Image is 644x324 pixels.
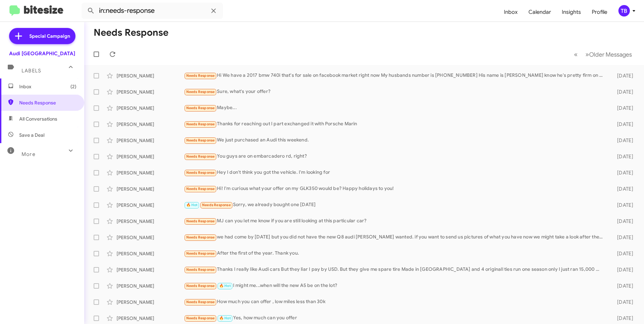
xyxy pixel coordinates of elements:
div: Hey I don't think you got the vehicle. I'm looking for [184,169,606,176]
span: Needs Response [186,235,215,239]
span: Needs Response [186,187,215,191]
a: Inbox [498,2,523,22]
div: Thanks for reaching out I part exchanged it with Porsche Marin [184,120,606,128]
span: More [22,151,35,157]
span: Needs Response [19,99,76,106]
span: 🔥 Hot [219,284,231,288]
div: [PERSON_NAME] [117,266,184,273]
div: [DATE] [606,202,639,208]
span: Needs Response [186,170,215,175]
span: Needs Response [186,219,215,223]
a: Special Campaign [9,28,75,44]
div: [DATE] [606,234,639,241]
div: [PERSON_NAME] [117,169,184,176]
button: Next [581,47,636,61]
span: Needs Response [186,284,215,288]
div: [DATE] [606,218,639,225]
span: « [574,50,578,59]
span: Needs Response [186,73,215,78]
span: Needs Response [186,138,215,142]
input: Search [82,3,223,19]
div: [PERSON_NAME] [117,218,184,225]
span: Needs Response [202,203,231,207]
span: Special Campaign [29,33,70,39]
div: [PERSON_NAME] [117,250,184,257]
div: [DATE] [606,266,639,273]
div: [DATE] [606,137,639,144]
div: [DATE] [606,186,639,192]
div: [DATE] [606,121,639,128]
nav: Page navigation example [570,47,636,61]
div: [DATE] [606,105,639,111]
span: Save a Deal [19,132,44,138]
button: Previous [570,47,582,61]
span: Needs Response [186,316,215,320]
div: We just purchased an Audi this weekend. [184,136,606,144]
a: Calendar [523,2,556,22]
div: After the first of the year. Thank you. [184,250,606,257]
div: [DATE] [606,299,639,305]
div: [PERSON_NAME] [117,202,184,208]
div: [PERSON_NAME] [117,121,184,128]
div: TB [618,5,630,17]
div: [DATE] [606,283,639,289]
span: (2) [70,83,76,90]
div: [PERSON_NAME] [117,315,184,322]
span: Needs Response [186,251,215,256]
span: Older Messages [589,51,632,58]
span: Labels [22,68,41,74]
div: You guys are on embarcadero rd, right? [184,153,606,160]
div: [PERSON_NAME] [117,89,184,95]
div: Yes, how much can you offer [184,314,606,322]
div: we had come by [DATE] but you did not have the new Q8 audi [PERSON_NAME] wanted. if you want to s... [184,233,606,241]
span: 🔥 Hot [219,316,231,320]
div: I might me...when will the new A5 be on the lot? [184,282,606,290]
a: Profile [586,2,613,22]
span: Needs Response [186,154,215,159]
div: [PERSON_NAME] [117,153,184,160]
div: Maybe... [184,104,606,112]
span: Inbox [19,83,76,90]
div: Audi [GEOGRAPHIC_DATA] [9,50,75,57]
div: [PERSON_NAME] [117,234,184,241]
span: Needs Response [186,267,215,272]
div: MJ can you let me know if you are still looking at this particular car? [184,217,606,225]
h1: Needs Response [94,27,168,38]
div: [DATE] [606,153,639,160]
div: How much you can offer , low miles less than 30k [184,298,606,306]
div: [DATE] [606,250,639,257]
button: TB [613,5,637,17]
div: Sure, what's your offer? [184,88,606,96]
span: Needs Response [186,122,215,126]
div: [DATE] [606,89,639,95]
span: Needs Response [186,106,215,110]
a: Insights [556,2,586,22]
div: [PERSON_NAME] [117,105,184,111]
div: [PERSON_NAME] [117,72,184,79]
div: Hi We have a 2017 bmw 740i that's for sale on facebook market right now My husbands number is [PH... [184,72,606,79]
div: Hi! I'm curious what your offer on my GLK350 would be? Happy holidays to you! [184,185,606,193]
div: [PERSON_NAME] [117,283,184,289]
span: Needs Response [186,90,215,94]
div: Sorry, we already bought one [DATE] [184,201,606,209]
span: » [585,50,589,59]
div: [DATE] [606,315,639,322]
span: 🔥 Hot [186,203,198,207]
div: [DATE] [606,72,639,79]
div: [PERSON_NAME] [117,137,184,144]
div: Thanks I really like Audi cars But they liar I pay by USD. But they give me spare tire Made in [G... [184,266,606,273]
div: [DATE] [606,169,639,176]
span: Needs Response [186,300,215,304]
div: [PERSON_NAME] [117,299,184,305]
div: [PERSON_NAME] [117,186,184,192]
span: All Conversations [19,116,57,122]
